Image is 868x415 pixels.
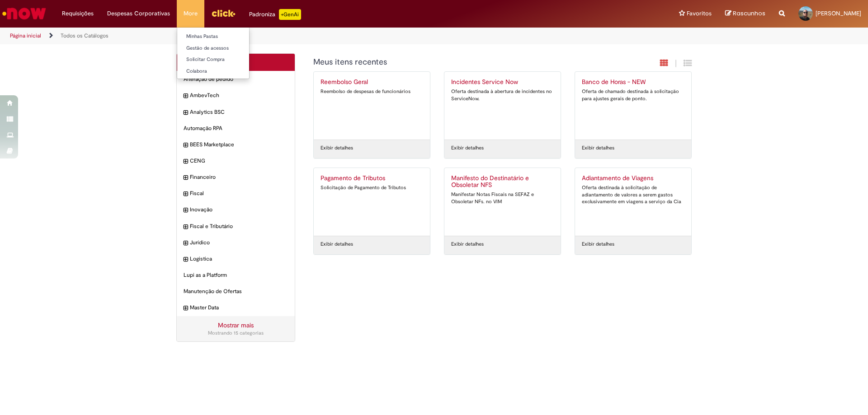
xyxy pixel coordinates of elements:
div: Padroniza [249,9,301,20]
h1: {"description":"","title":"Meus itens recentes"} Categoria [313,58,594,67]
span: Master Data [190,304,288,312]
h2: Reembolso Geral [321,79,423,86]
span: Requisições [62,9,94,18]
i: expandir categoria Fiscal e Tributário [184,223,188,232]
span: Jurídico [190,239,288,247]
div: expandir categoria CENG CENG [177,153,295,169]
div: Lupi as a Platform [177,267,295,284]
div: Oferta de chamado destinada à solicitação para ajustes gerais de ponto. [582,88,684,102]
span: Fiscal [190,190,288,197]
span: Despesas Corporativas [107,9,170,18]
span: [PERSON_NAME] [816,9,861,17]
div: Manutenção de Ofertas [177,283,295,300]
div: expandir categoria Analytics BSC Analytics BSC [177,104,295,121]
span: CENG [190,157,288,165]
span: Financeiro [190,173,288,181]
i: expandir categoria Jurídico [184,239,188,248]
span: Inovação [190,206,288,214]
h2: Adiantamento de Viagens [582,175,684,182]
div: expandir categoria Financeiro Financeiro [177,169,295,186]
div: expandir categoria BEES Marketplace BEES Marketplace [177,136,295,153]
span: Analytics BSC [190,108,288,116]
h2: Pagamento de Tributos [321,175,423,182]
div: expandir categoria Fiscal e Tributário Fiscal e Tributário [177,218,295,235]
i: expandir categoria BEES Marketplace [184,141,188,150]
a: Exibir detalhes [321,145,353,152]
i: expandir categoria Fiscal [184,190,188,199]
span: Manutenção de Ofertas [184,288,288,295]
a: Incidentes Service Now Oferta destinada à abertura de incidentes no ServiceNow. [444,72,561,140]
h2: Incidentes Service Now [451,79,554,86]
a: Rascunhos [725,9,765,18]
i: expandir categoria AmbevTech [184,92,188,101]
a: Gestão de acessos [177,43,277,53]
a: Página inicial [10,32,41,39]
div: Automação RPA [177,120,295,137]
a: Exibir detalhes [582,145,614,152]
div: Mostrando 15 categorias [184,330,288,337]
div: Oferta destinada à abertura de incidentes no ServiceNow. [451,88,554,102]
div: Oferta destinada à solicitação de adiantamento de valores a serem gastos exclusivamente em viagen... [582,184,684,205]
span: Fiscal e Tributário [190,223,288,230]
span: BEES Marketplace [190,141,288,149]
a: Manifesto do Destinatário e Obsoletar NFS Manifestar Notas Fiscais na SEFAZ e Obsoletar NFs. no VIM [444,168,561,236]
ul: Categorias [177,71,295,316]
ul: More [177,27,250,79]
p: +GenAi [279,9,301,20]
i: expandir categoria Inovação [184,206,188,215]
i: Exibição de grade [684,59,692,67]
span: More [184,9,198,18]
a: Todos os Catálogos [61,32,108,39]
a: Colabora [177,66,277,76]
a: Solicitar Compra [177,55,277,65]
img: click_logo_yellow_360x200.png [211,6,236,20]
span: Favoritos [687,9,712,18]
div: Solicitação de Pagamento de Tributos [321,184,423,191]
span: Lupi as a Platform [184,271,288,279]
div: Reembolso de despesas de funcionários [321,88,423,95]
div: expandir categoria AmbevTech AmbevTech [177,87,295,104]
span: Logistica [190,255,288,263]
i: Exibição em cartão [660,59,668,67]
div: expandir categoria Jurídico Jurídico [177,234,295,251]
i: expandir categoria Logistica [184,255,188,264]
a: Banco de Horas - NEW Oferta de chamado destinada à solicitação para ajustes gerais de ponto. [575,72,691,140]
a: Exibir detalhes [451,241,484,248]
i: expandir categoria Master Data [184,304,188,313]
span: AmbevTech [190,92,288,99]
span: | [675,58,677,69]
div: Manifestar Notas Fiscais na SEFAZ e Obsoletar NFs. no VIM [451,191,554,205]
span: Rascunhos [733,9,765,18]
span: Alteração de pedido [184,75,288,83]
div: expandir categoria Logistica Logistica [177,251,295,267]
ul: Trilhas de página [7,28,572,44]
div: Alteração de pedido [177,71,295,88]
a: Mostrar mais [218,321,254,329]
img: ServiceNow [1,5,47,23]
i: expandir categoria CENG [184,157,188,166]
a: Exibir detalhes [321,241,353,248]
span: Automação RPA [184,125,288,132]
a: Exibir detalhes [451,145,484,152]
a: Adiantamento de Viagens Oferta destinada à solicitação de adiantamento de valores a serem gastos ... [575,168,691,236]
a: Reembolso Geral Reembolso de despesas de funcionários [314,72,430,140]
div: expandir categoria Inovação Inovação [177,201,295,218]
div: expandir categoria Fiscal Fiscal [177,185,295,202]
a: Pagamento de Tributos Solicitação de Pagamento de Tributos [314,168,430,236]
i: expandir categoria Financeiro [184,173,188,182]
h2: Manifesto do Destinatário e Obsoletar NFS [451,175,554,189]
div: expandir categoria Master Data Master Data [177,299,295,316]
i: expandir categoria Analytics BSC [184,108,188,117]
a: Minhas Pastas [177,32,277,42]
h2: Banco de Horas - NEW [582,79,684,86]
a: Exibir detalhes [582,241,614,248]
